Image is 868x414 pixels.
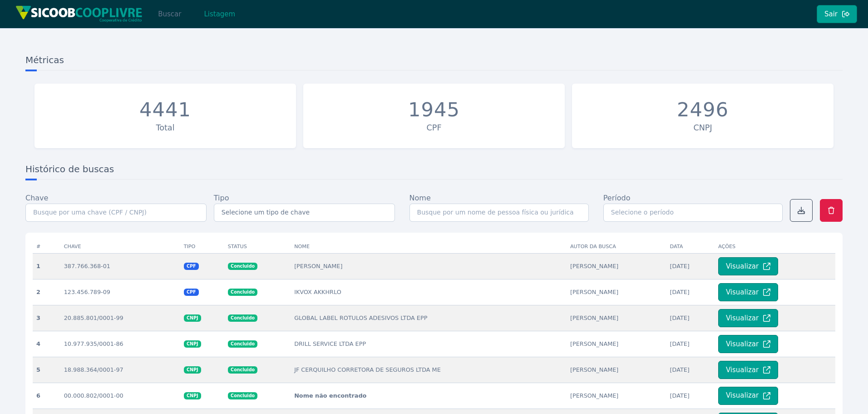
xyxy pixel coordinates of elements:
[184,314,201,322] span: CNPJ
[291,357,567,383] td: JF CERQUILHO CORRETORA DE SEGUROS LTDA ME
[291,305,567,331] td: GLOBAL LABEL ROTULOS ADESIVOS LTDA EPP
[60,279,180,305] td: 123.456.789-09
[718,257,778,275] button: Visualizar
[196,5,243,23] button: Listagem
[291,279,567,305] td: IKVOX AKKHRLO
[567,305,666,331] td: [PERSON_NAME]
[25,204,207,222] input: Busque por uma chave (CPF / CNPJ)
[666,331,715,357] td: [DATE]
[60,305,180,331] td: 20.885.801/0001-99
[577,122,829,134] div: CNPJ
[817,5,857,23] button: Sair
[139,98,191,122] div: 4441
[567,331,666,357] td: [PERSON_NAME]
[60,331,180,357] td: 10.977.935/0001-86
[677,98,729,122] div: 2496
[33,357,60,383] th: 5
[33,240,60,254] th: #
[666,253,715,279] td: [DATE]
[718,361,778,379] button: Visualizar
[666,240,715,254] th: Data
[39,122,291,134] div: Total
[184,289,199,296] span: CPF
[228,289,257,296] span: Concluido
[60,240,180,254] th: Chave
[214,193,229,204] label: Tipo
[291,240,567,254] th: Nome
[33,253,60,279] th: 1
[409,204,589,222] input: Busque por um nome de pessoa física ou jurídica
[33,331,60,357] th: 4
[25,54,843,70] h3: Métricas
[718,309,778,327] button: Visualizar
[150,5,189,23] button: Buscar
[180,240,224,254] th: Tipo
[718,283,778,301] button: Visualizar
[567,279,666,305] td: [PERSON_NAME]
[408,98,460,122] div: 1945
[666,357,715,383] td: [DATE]
[718,387,778,405] button: Visualizar
[228,314,257,322] span: Concluido
[33,305,60,331] th: 3
[25,163,843,180] h3: Histórico de buscas
[409,193,431,204] label: Nome
[33,279,60,305] th: 2
[567,253,666,279] td: [PERSON_NAME]
[60,253,180,279] td: 387.766.368-01
[60,357,180,383] td: 18.988.364/0001-97
[25,193,48,204] label: Chave
[184,366,201,374] span: CNPJ
[184,263,199,270] span: CPF
[15,5,143,22] img: img/sicoob_cooplivre.png
[224,240,291,254] th: Status
[666,279,715,305] td: [DATE]
[666,305,715,331] td: [DATE]
[228,366,257,374] span: Concluido
[603,204,783,222] input: Selecione o período
[228,340,257,348] span: Concluido
[603,193,631,204] label: Período
[567,240,666,254] th: Autor da busca
[33,383,60,409] th: 6
[228,392,257,399] span: Concluido
[60,383,180,409] td: 00.000.802/0001-00
[184,340,201,348] span: CNPJ
[308,122,560,134] div: CPF
[228,263,257,270] span: Concluido
[666,383,715,409] td: [DATE]
[567,357,666,383] td: [PERSON_NAME]
[715,240,835,254] th: Ações
[291,331,567,357] td: DRILL SERVICE LTDA EPP
[567,383,666,409] td: [PERSON_NAME]
[291,253,567,279] td: [PERSON_NAME]
[184,392,201,399] span: CNPJ
[718,335,778,353] button: Visualizar
[291,383,567,409] td: Nome não encontrado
